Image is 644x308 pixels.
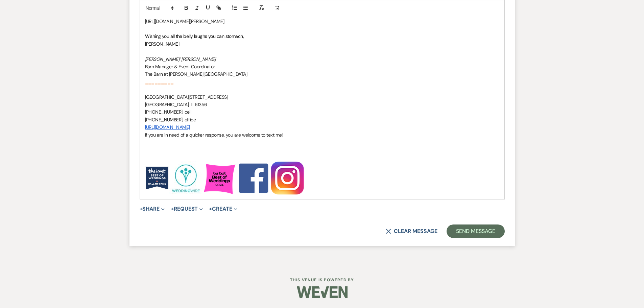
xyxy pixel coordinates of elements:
img: facebook.png [237,161,270,195]
a: [PHONE_NUMBER] [145,109,183,115]
span: + [171,206,174,212]
span: , office [183,117,196,123]
button: Send Message [447,224,504,238]
a: [URL][DOMAIN_NAME] [145,124,190,130]
span: + [140,206,143,212]
span: Wishing you all the belly laughs you can stomach, [145,33,244,39]
em: [PERSON_NAME]’ [PERSON_NAME] [145,56,216,62]
p: [URL][DOMAIN_NAME][PERSON_NAME] [145,18,499,25]
span: [GEOGRAPHIC_DATA][STREET_ADDRESS] [145,94,228,100]
img: Weven Logo [297,280,348,304]
a: [PHONE_NUMBER] [145,117,183,123]
span: , cell [183,109,191,115]
span: + [209,206,212,212]
strong: _________ [145,79,174,85]
button: Create [209,206,237,212]
img: TK_BOW_2024_Badge.png [203,161,237,195]
img: instagram.png [270,161,304,195]
span: Barn Manager & Event Coordinator [145,64,215,70]
span: The Barn at [PERSON_NAME][GEOGRAPHIC_DATA] [145,71,247,77]
button: Request [171,206,203,212]
span: [GEOGRAPHIC_DATA], IL 61356 [145,101,207,108]
button: Clear message [386,229,437,234]
img: av_bodas_en_US.jpg [169,161,203,195]
button: Share [140,206,165,212]
span: If you are in need of a quicker response, you are welcome to text me! [145,132,283,138]
span: [PERSON_NAME] [145,41,180,47]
